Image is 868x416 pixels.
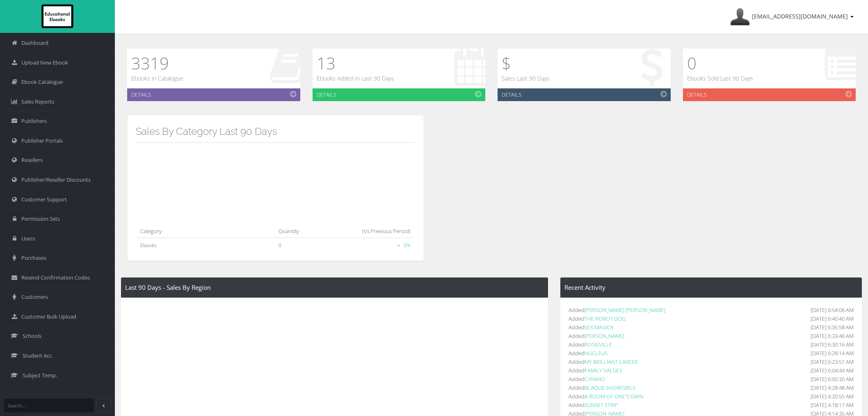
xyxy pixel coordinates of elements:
[752,12,848,20] span: [EMAIL_ADDRESS][DOMAIN_NAME]
[4,399,94,412] input: Search...
[137,223,275,238] th: Category
[136,126,415,137] h3: Sales By Category Last 90 Days
[569,314,854,323] li: Added
[21,235,35,243] span: Users
[585,393,643,400] a: A ROOM OF ONE'S OWN
[683,88,856,101] a: Details
[564,284,858,291] h4: Recent Activity
[569,332,854,340] li: Added
[585,306,665,314] a: [PERSON_NAME] [PERSON_NAME]
[730,7,750,27] img: Avatar
[21,196,67,203] span: Customer Support
[125,284,544,291] h4: Last 90 Days - Sales By Region
[569,375,854,384] li: Added
[585,358,638,365] a: MY BRILLIANT CAREER
[811,340,854,349] span: [DATE] 6:30:16 AM
[23,352,53,360] span: Student Acc.
[585,367,622,374] a: FAMILY VALUES
[811,401,854,409] span: [DATE] 4:18:17 AM
[21,274,90,282] span: Resend Confirmation Codes
[569,384,854,392] li: Added
[23,372,57,379] span: Subject Temp.
[21,59,68,67] span: Upload New Ebook
[811,358,854,366] span: [DATE] 6:23:51 AM
[21,78,63,86] span: Ebook Catalogue
[811,366,854,375] span: [DATE] 6:04:44 AM
[137,238,275,253] td: Ebooks
[21,137,63,145] span: Publisher Portals
[502,53,550,74] h1: $
[275,223,321,238] th: Quantity
[585,341,612,348] a: ROSIEVILLE
[811,384,854,392] span: [DATE] 4:28:48 AM
[317,74,394,83] p: Ebooks Added in Last 90 Days
[811,332,854,340] span: [DATE] 6:33:46 AM
[687,53,753,74] h1: 0
[317,53,394,74] h1: 13
[569,349,854,358] li: Added
[687,74,753,83] p: Ebooks Sold Last 90 Days
[585,349,608,357] a: NUCLEUS
[811,349,854,358] span: [DATE] 6:28:14 AM
[585,315,626,322] a: THE ROBOT DOG
[21,156,43,164] span: Resellers
[131,53,183,74] h1: 3319
[498,88,671,101] a: Details
[21,293,48,301] span: Customers
[569,401,854,409] li: Added
[21,117,47,125] span: Publishers
[811,306,854,314] span: [DATE] 6:54:06 AM
[131,74,183,83] p: Ebooks in Catalogue
[569,323,854,332] li: Added
[21,313,76,321] span: Customer Bulk Upload
[502,74,550,83] p: Sales Last 90 Days
[321,223,414,238] th: (Vs Previous Period)
[313,88,486,101] a: Details
[569,306,854,314] li: Added
[585,324,614,331] a: SEX MAGICK
[569,340,854,349] li: Added
[569,392,854,401] li: Added
[569,358,854,366] li: Added
[21,254,46,262] span: Purchases
[585,332,624,340] a: [PERSON_NAME]
[811,323,854,332] span: [DATE] 6:35:58 AM
[585,375,605,383] a: CYRANO
[811,314,854,323] span: [DATE] 6:40:40 AM
[21,215,60,223] span: Permission Sets
[569,366,854,375] li: Added
[21,39,48,47] span: Dashboard
[21,98,54,106] span: Sales Reports
[811,375,854,384] span: [DATE] 6:00:30 AM
[127,88,300,101] a: Details
[585,384,635,391] a: BLAQUE SHOWGIRLS
[321,238,414,253] td: 0%
[811,392,854,401] span: [DATE] 4:20:55 AM
[21,176,91,184] span: Publisher/Reseller Discounts
[23,332,41,340] span: Schools
[585,401,618,409] a: SUNSET STRIP
[275,238,321,253] td: 0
